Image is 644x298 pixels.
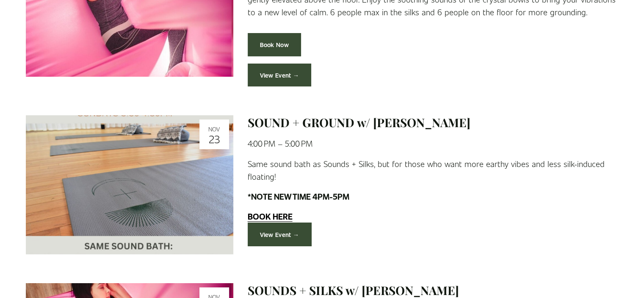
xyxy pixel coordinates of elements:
a: BOOK HERE [248,211,293,221]
p: Same sound bath as Sounds + Silks, but for those who want more earthy vibes and less silk-induced... [248,157,619,183]
a: View Event → [248,223,312,246]
div: Nov [202,126,227,132]
time: 4:00 PM [248,138,275,148]
time: 5:00 PM [285,138,312,148]
strong: *NOTE NEW TIME 4PM-5PM [248,191,349,202]
img: SOUND + GROUND w/ Julie Dynek [26,115,233,254]
a: SOUNDS + SILKS w/ [PERSON_NAME] [248,282,459,298]
a: View Event → [248,64,312,87]
a: SOUND + GROUND w/ [PERSON_NAME] [248,114,470,130]
a: Book Now [248,33,301,56]
strong: BOOK HERE [248,211,293,222]
div: 23 [202,133,227,144]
